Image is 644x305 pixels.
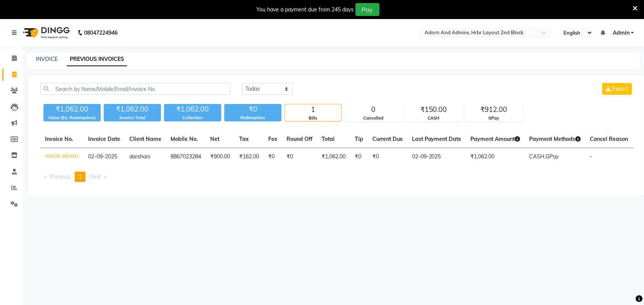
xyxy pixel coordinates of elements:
[530,153,546,160] span: CASH,
[40,83,230,95] input: Search by Name/Mobile/Email/Invoice No
[268,136,277,142] span: Fee
[40,172,634,182] nav: Pagination
[602,83,632,95] button: Export
[171,136,198,142] span: Mobile No.
[206,148,235,166] td: ₹900.00
[356,3,380,16] button: Pay
[104,104,161,115] div: ₹1,062.00
[590,153,592,160] span: -
[224,104,282,115] div: ₹0
[88,136,120,142] span: Invoice Date
[224,115,282,121] div: Redemption
[546,153,559,160] span: GPay
[412,136,462,142] span: Last Payment Date
[129,153,150,160] span: darshani
[466,148,525,166] td: ₹1,062.00
[84,22,118,43] b: 08047224946
[67,53,127,66] a: PREVIOUS INVOICES
[79,173,82,180] span: 1
[466,104,522,115] div: ₹912.00
[285,115,341,121] div: Bills
[210,136,219,142] span: Net
[40,148,84,166] td: V/2025-26/2031
[613,29,630,37] span: Admin
[406,115,462,121] div: CASH
[406,104,462,115] div: ₹150.00
[50,173,71,180] span: Previous
[239,136,249,142] span: Tax
[590,136,628,142] span: Cancel Reason
[104,115,161,121] div: Invoice Total
[407,148,466,166] td: 02-09-2025
[471,136,520,142] span: Payment Amount
[257,6,354,14] div: You have a payment due from 245 days
[355,136,363,142] span: Tip
[19,22,72,43] img: logo
[45,136,73,142] span: Invoice No.
[345,104,402,115] div: 0
[285,104,341,115] div: 1
[129,136,161,142] span: Client Name
[322,136,335,142] span: Total
[235,148,264,166] td: ₹162.00
[88,153,117,160] span: 02-09-2025
[43,104,101,115] div: ₹1,062.00
[36,56,58,62] a: INVOICE
[164,104,221,115] div: ₹1,062.00
[43,115,101,121] div: Value (Ex. Redemption)
[317,148,350,166] td: ₹1,062.00
[613,85,629,92] span: Export
[264,148,282,166] td: ₹0
[350,148,368,166] td: ₹0
[90,173,101,180] span: Next
[166,148,206,166] td: 8867023284
[368,148,407,166] td: ₹0
[345,115,402,121] div: Cancelled
[466,115,522,121] div: GPay
[164,115,221,121] div: Collection
[287,136,312,142] span: Round Off
[282,148,317,166] td: ₹0
[372,136,403,142] span: Current Due
[530,136,581,142] span: Payment Methods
